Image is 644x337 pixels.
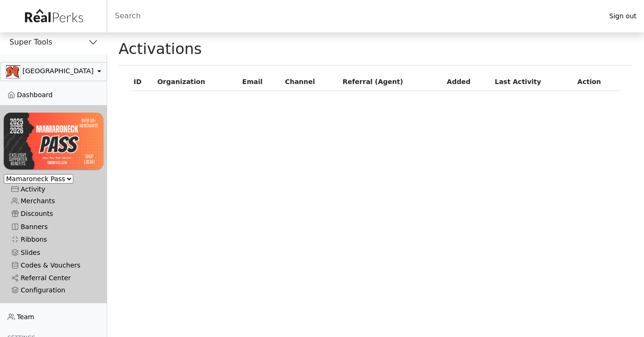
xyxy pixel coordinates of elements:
th: Email [238,73,281,91]
a: Slides [4,246,103,259]
a: Banners [4,221,103,233]
a: Ribbons [4,233,103,246]
input: Search [107,5,602,27]
img: real_perks_logo-01.svg [20,6,87,27]
th: Last Activity [491,73,573,91]
img: 0SBPtshqTvrgEtdEgrWk70gKnUHZpYRm94MZ5hDb.png [6,65,20,78]
img: UvwXJMpi3zTF1NL6z0MrguGCGojMqrs78ysOqfof.png [4,113,103,169]
a: Merchants [4,195,103,207]
th: Action [573,73,621,91]
th: Channel [281,73,339,91]
a: Referral Center [4,272,103,284]
div: Activity [11,185,96,193]
a: Sign out [602,10,644,23]
h1: Activations [118,40,202,58]
a: Discounts [4,207,103,220]
th: Organization [154,73,239,91]
th: ID [130,73,153,91]
a: Codes & Vouchers [4,259,103,272]
div: Configuration [11,286,96,294]
th: Added [443,73,491,91]
th: Referral (Agent) [339,73,443,91]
